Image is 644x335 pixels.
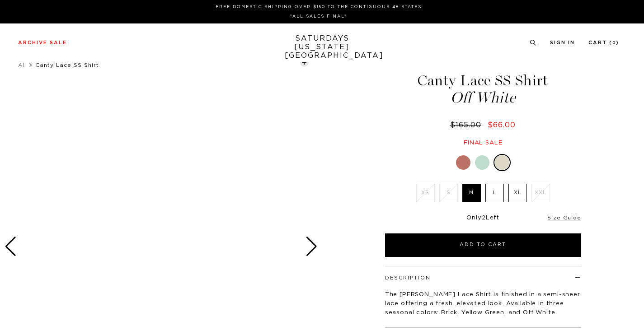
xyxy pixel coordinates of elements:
p: *ALL SALES FINAL* [22,13,616,20]
label: L [485,184,504,202]
div: Final sale [384,139,583,147]
div: Previous slide [5,237,17,256]
p: FREE DOMESTIC SHIPPING OVER $150 TO THE CONTIGUOUS 48 STATES [22,4,616,10]
label: XL [508,184,527,202]
a: Size Guide [547,215,581,220]
a: Cart (0) [588,40,619,45]
span: Canty Lace SS Shirt [35,62,99,68]
label: M [462,184,481,202]
h1: Canty Lace SS Shirt [384,73,583,105]
span: Off White [384,90,583,105]
a: All [18,62,26,68]
a: Sign In [550,40,575,45]
a: Archive Sale [18,40,67,45]
div: Only Left [385,214,581,222]
small: 0 [612,41,616,45]
a: SATURDAYS[US_STATE][GEOGRAPHIC_DATA] [285,34,359,60]
span: $66.00 [488,121,516,129]
button: Add to Cart [385,233,581,257]
span: 2 [482,215,486,221]
button: Description [385,275,431,280]
del: $165.00 [450,121,485,129]
p: The [PERSON_NAME] Lace Shirt is finished in a semi-sheer lace offering a fresh, elevated look. Av... [385,290,581,317]
div: Next slide [306,237,318,256]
